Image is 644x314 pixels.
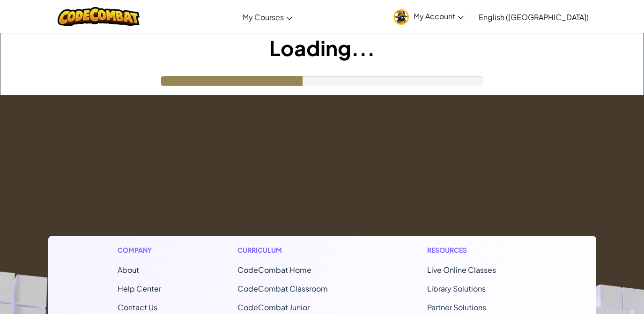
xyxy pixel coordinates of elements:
[474,4,593,29] a: English ([GEOGRAPHIC_DATA])
[58,7,140,26] img: CodeCombat logo
[118,265,139,275] a: About
[389,2,468,31] a: My Account
[237,245,351,255] h1: Curriculum
[427,245,527,255] h1: Resources
[118,302,157,312] span: Contact Us
[414,11,464,21] span: My Account
[237,265,311,275] span: CodeCombat Home
[427,265,496,275] a: Live Online Classes
[393,9,409,25] img: avatar
[118,245,161,255] h1: Company
[427,302,486,312] a: Partner Solutions
[479,12,589,22] span: English ([GEOGRAPHIC_DATA])
[0,33,644,62] h1: Loading...
[238,4,297,29] a: My Courses
[237,284,328,293] a: CodeCombat Classroom
[427,284,486,293] a: Library Solutions
[243,12,284,22] span: My Courses
[118,284,161,293] a: Help Center
[237,302,310,312] a: CodeCombat Junior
